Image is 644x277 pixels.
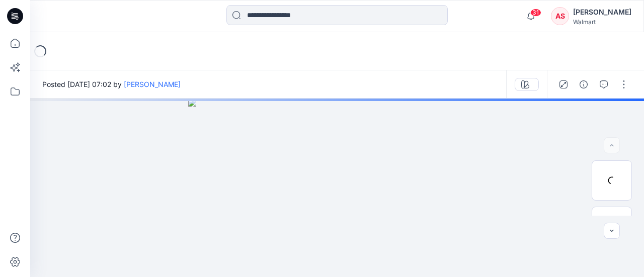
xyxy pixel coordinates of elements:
div: Walmart [573,18,631,26]
span: 31 [530,9,541,17]
div: AS [551,7,569,25]
div: [PERSON_NAME] [573,6,631,18]
span: Posted [DATE] 07:02 by [42,79,181,89]
img: eyJhbGciOiJIUzI1NiIsImtpZCI6IjAiLCJzbHQiOiJzZXMiLCJ0eXAiOiJKV1QifQ.eyJkYXRhIjp7InR5cGUiOiJzdG9yYW... [188,99,486,277]
button: Details [576,76,592,93]
a: [PERSON_NAME] [124,80,181,88]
